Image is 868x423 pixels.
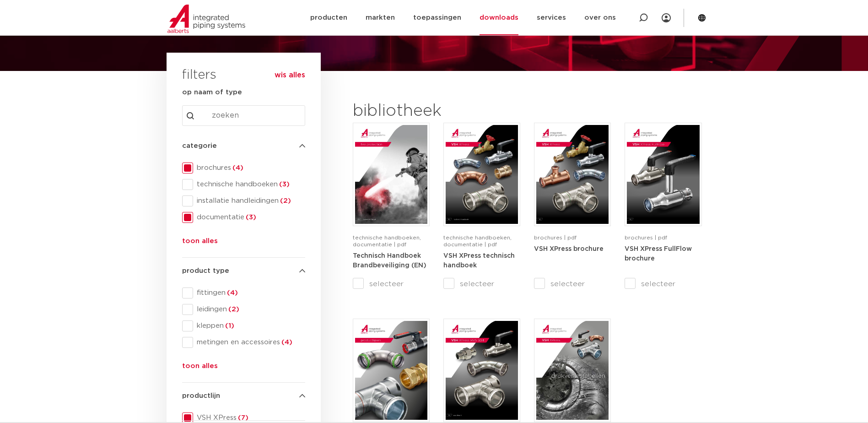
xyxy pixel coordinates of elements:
[244,214,256,221] span: (3)
[182,163,305,174] div: brochures(4)
[355,321,427,420] img: Aips-Product-lines_A4SuperHero-5010346-2024_1.1_NL-pdf.jpg
[536,321,609,420] img: VSH-XPress_PLT_A4_5007629_2024-2.0_NL-pdf.jpg
[182,212,305,223] div: documentatie(3)
[279,197,291,204] span: (2)
[625,278,701,289] label: selecteer
[182,287,305,298] div: fittingen(4)
[443,253,515,269] strong: VSH XPress technisch handboek
[536,125,609,224] img: VSH-XPress_A4Brochure-5007145-2021_1.0_NL-1-pdf.jpg
[182,361,218,375] button: toon alles
[275,70,305,80] button: wis alles
[662,8,671,28] div: my IPS
[193,163,305,173] span: brochures
[193,180,305,189] span: technische handboeken
[193,213,305,222] span: documentatie
[446,321,518,420] img: VSH-XPress-304_A4AssortiBrochure-5010434-2023_1.0_NL-pdf.jpg
[182,141,305,152] h4: categorie
[353,100,516,122] h2: bibliotheek
[625,235,667,240] span: brochures | pdf
[353,278,430,289] label: selecteer
[278,181,290,188] span: (3)
[625,245,692,262] a: VSH XPress FullFlow brochure
[625,246,692,262] strong: VSH XPress FullFlow brochure
[534,246,604,252] strong: VSH XPress brochure
[353,253,426,269] strong: Technisch Handboek Brandbeveiliging (EN)
[193,305,305,314] span: leidingen
[446,125,518,224] img: VSH-XPress_A4TM_5008762_2025_4.1_NL-pdf.jpg
[231,164,243,171] span: (4)
[353,252,426,269] a: Technisch Handboek Brandbeveiliging (EN)
[182,304,305,315] div: leidingen(2)
[534,235,577,240] span: brochures | pdf
[443,252,515,269] a: VSH XPress technisch handboek
[534,245,604,252] a: VSH XPress brochure
[193,288,305,298] span: fittingen
[280,339,292,346] span: (4)
[353,235,421,247] span: technische handboeken, documentatie | pdf
[182,179,305,190] div: technische handboeken(3)
[193,321,305,331] span: kleppen
[182,89,242,96] strong: op naam of type
[227,306,239,313] span: (2)
[534,278,611,289] label: selecteer
[182,195,305,206] div: installatie handleidingen(2)
[627,125,699,224] img: VSH-XPress-FullFlow_A4Brochure-5007191-2022_1.0_NL-pdf.jpg
[237,414,248,421] span: (7)
[193,196,305,206] span: installatie handleidingen
[355,125,427,224] img: FireProtection_A4TM_5007915_2025_2.0_EN-pdf.jpg
[182,65,216,87] h3: filters
[443,235,512,247] span: technische handboeken, documentatie | pdf
[182,390,305,401] h4: productlijn
[443,278,520,289] label: selecteer
[182,236,218,250] button: toon alles
[226,289,238,296] span: (4)
[224,322,234,329] span: (1)
[182,320,305,331] div: kleppen(1)
[182,337,305,348] div: metingen en accessoires(4)
[193,413,305,423] span: VSH XPress
[193,338,305,347] span: metingen en accessoires
[182,266,305,277] h4: product type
